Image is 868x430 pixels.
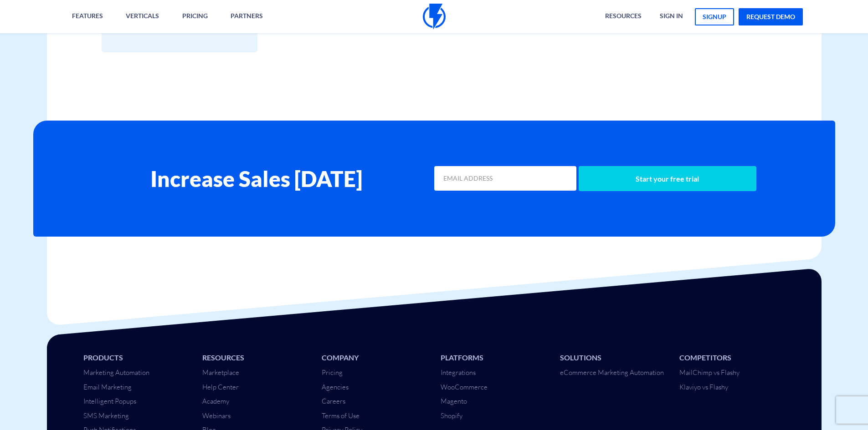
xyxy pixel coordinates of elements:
a: signup [695,8,734,25]
a: Webinars [202,411,231,420]
h2: Increase Sales [DATE] [79,167,434,191]
a: SMS Marketing [83,411,129,420]
a: Intelligent Popups [83,397,136,405]
a: Terms of Use [322,411,360,420]
li: Resources [202,353,308,363]
a: Careers [322,397,345,405]
a: Email Marketing [83,383,132,391]
a: Magento [441,397,467,405]
a: Pricing [322,368,343,377]
a: Agencies [322,383,349,391]
a: Help Center [202,383,239,391]
a: Integrations [441,368,476,377]
li: Solutions [560,353,666,363]
li: Company [322,353,427,363]
a: Academy [202,397,229,405]
input: EMAIL ADDRESS [434,166,576,191]
a: Marketing Automation [83,368,149,377]
a: eCommerce Marketing Automation [560,368,664,377]
input: Start your free trial [579,166,756,191]
li: Competitors [679,353,785,363]
a: WooCommerce [441,383,488,391]
li: Platforms [441,353,546,363]
li: Products [83,353,189,363]
a: request demo [739,8,803,25]
a: Klaviyo vs Flashy [679,383,728,391]
a: Shopify [441,411,462,420]
a: MailChimp vs Flashy [679,368,740,377]
a: Marketplace [202,368,239,377]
